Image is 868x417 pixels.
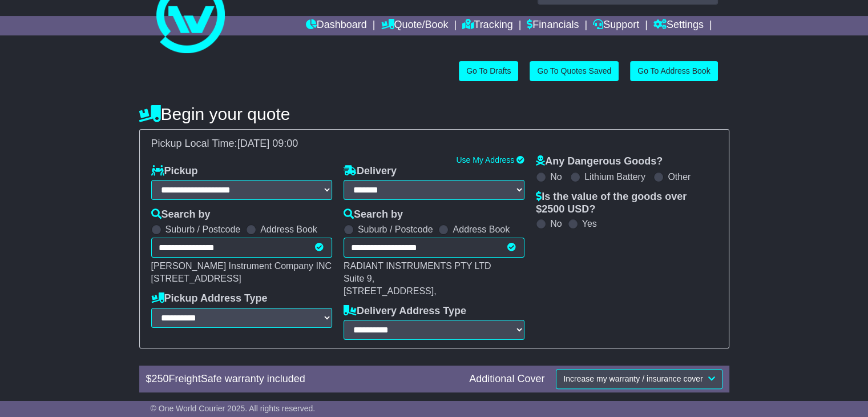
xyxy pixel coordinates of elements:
div: Additional Cover [463,373,550,386]
label: Yes [582,218,597,229]
div: $ FreightSafe warranty included [140,373,464,386]
div: Pickup Local Time: [146,138,723,150]
a: Settings [653,16,704,35]
span: 2500 [542,203,564,215]
label: Delivery [344,165,397,178]
a: Financials [527,16,579,35]
label: Address Book [453,224,510,235]
label: Is the value of the goods over $ ? [536,191,717,215]
a: Use My Address [456,155,514,165]
label: No [550,218,562,229]
h4: Begin your quote [139,105,729,123]
a: Go To Drafts [459,61,518,81]
label: Pickup Address Type [151,292,268,305]
span: [STREET_ADDRESS] [151,274,241,283]
span: RADIANT INSTRUMENTS PTY LTD [344,261,491,271]
span: USD [567,203,589,215]
span: [DATE] 09:00 [237,138,298,149]
label: Any Dangerous Goods? [536,155,663,168]
label: Other [668,171,691,182]
span: Increase my warranty / insurance cover [563,374,703,383]
span: [PERSON_NAME] Instrument Company INC [151,261,332,271]
a: Tracking [462,16,512,35]
a: Quote/Book [381,16,448,35]
span: Suite 9, [344,274,374,283]
label: Search by [344,209,403,221]
label: Suburb / Postcode [358,224,433,235]
span: 250 [152,373,169,384]
button: Increase my warranty / insurance cover [556,369,722,389]
a: Go To Address Book [630,61,717,81]
label: Delivery Address Type [344,305,466,318]
span: [STREET_ADDRESS], [344,286,437,296]
label: Address Book [260,224,317,235]
a: Go To Quotes Saved [530,61,619,81]
label: Pickup [151,165,198,178]
label: Search by [151,209,211,221]
a: Dashboard [306,16,367,35]
label: Lithium Battery [584,171,645,182]
span: © One World Courier 2025. All rights reserved. [151,404,316,413]
a: Support [593,16,639,35]
label: No [550,171,562,182]
label: Suburb / Postcode [165,224,241,235]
